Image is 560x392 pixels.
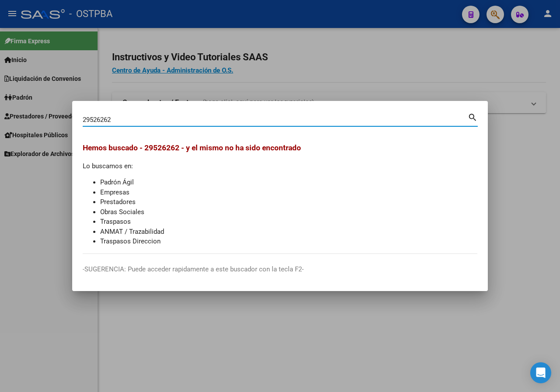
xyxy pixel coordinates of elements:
[468,111,478,122] mat-icon: search
[100,197,477,207] li: Prestadores
[83,264,477,274] p: -SUGERENCIA: Puede acceder rapidamente a este buscador con la tecla F2-
[530,362,551,383] div: Open Intercom Messenger
[100,217,477,227] li: Traspasos
[100,207,477,217] li: Obras Sociales
[83,142,477,246] div: Lo buscamos en:
[100,177,477,187] li: Padrón Ágil
[100,236,477,246] li: Traspasos Direccion
[100,227,477,237] li: ANMAT / Trazabilidad
[100,187,477,198] li: Empresas
[83,143,301,152] span: Hemos buscado - 29526262 - y el mismo no ha sido encontrado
